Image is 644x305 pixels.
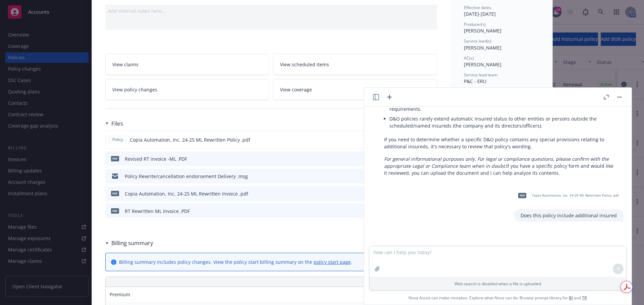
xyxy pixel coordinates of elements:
[464,5,491,10] span: Effective dates
[105,79,269,100] a: View policy changes
[532,193,619,198] span: Copia Automation, Inc. 24-25 ML Rewritten Policy .pdf
[464,61,501,68] span: [PERSON_NAME]
[464,45,501,51] span: [PERSON_NAME]
[373,281,622,287] p: Web search is disabled when a file is uploaded
[514,187,620,204] div: pdfCopia Automation, Inc. 24-25 ML Rewritten Policy .pdf
[110,291,130,298] span: Premium
[111,239,153,247] h3: Billing summary
[464,72,497,78] span: Service lead team
[125,173,248,180] div: Policy Rewrite/cancellation endorsement Delivery .msg
[409,291,587,305] span: Nova Assist can make mistakes. Explore what Nova can do: Browse prompt library for and
[464,21,486,27] span: Producer(s)
[384,136,617,150] p: If you need to determine whether a specific D&O policy contains any special provisions relating t...
[464,5,539,17] div: [DATE] - [DATE]
[384,155,617,176] p: If you have a specific policy form and would like it reviewed, you can upload the document and I ...
[314,259,351,265] a: policy start page
[111,156,119,161] span: PDF
[111,119,123,128] h3: Files
[464,78,486,84] span: P&C - ERU
[389,114,617,131] li: D&O policies rarely extend automatic insured status to other entities or persons outside the sche...
[569,295,573,301] a: BI
[130,136,250,143] span: Copia Automation, Inc. 24-25 ML Rewritten Policy .pdf
[112,61,139,68] span: View claims
[518,193,526,198] span: pdf
[112,86,157,93] span: View policy changes
[125,190,248,197] div: Copia Automation, Inc. 24-25 ML Rewritten Invoice .pdf
[105,239,153,247] div: Billing summary
[521,212,617,219] p: Does this policy include additional insured
[582,295,587,301] a: TR
[108,7,434,14] div: Add internal notes here...
[119,258,352,265] div: Billing summary includes policy changes. View the policy start billing summary on the .
[273,79,437,100] a: View coverage
[125,208,190,215] div: RT Rewritten ML Invoice .PDF
[464,27,501,34] span: [PERSON_NAME]
[111,191,119,196] span: pdf
[111,208,119,213] span: PDF
[105,119,123,128] div: Files
[273,54,437,75] a: View scheduled items
[111,137,124,143] span: Policy
[280,61,329,68] span: View scheduled items
[105,54,269,75] a: View claims
[384,156,609,169] em: For general informational purposes only. For legal or compliance questions, please confirm with t...
[464,38,491,44] span: Service lead(s)
[464,55,474,61] span: AC(s)
[280,86,312,93] span: View coverage
[125,155,187,162] div: Revised RT invoice -ML .PDF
